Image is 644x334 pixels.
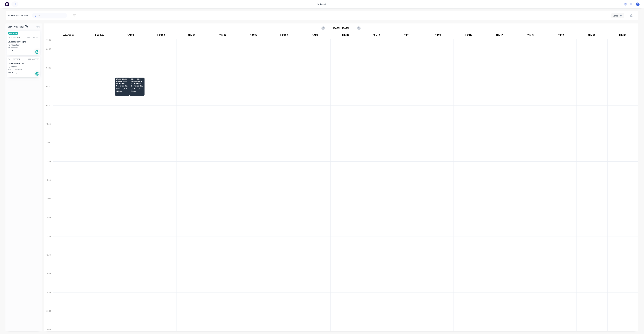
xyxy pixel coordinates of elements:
[44,66,53,85] div: 07:00
[607,33,638,39] div: FNM 21
[8,44,20,46] div: PO #DQ571857
[207,33,238,39] div: FNM 07
[44,48,53,66] div: 06:00
[8,36,20,39] div: Order # 193797
[115,33,145,39] div: FNM 02
[546,33,576,39] div: FNM 19
[116,78,129,80] span: 07:30 - 08:30
[116,80,129,82] span: Order # 193631
[44,85,53,104] div: 08:00
[131,80,144,82] span: Order # 193757
[44,122,53,141] div: 10:00
[238,33,269,39] div: FNM 08
[6,11,32,20] div: Delivery scheduling
[8,58,20,61] div: Order # 193281
[44,216,53,235] div: 15:00
[576,33,607,39] div: FNM 20
[8,50,17,52] span: Req. [DATE]
[116,82,129,84] span: PO # JN4057
[44,291,53,309] div: 19:00
[637,3,639,5] span: F1
[8,66,17,68] div: PO #93797
[44,197,53,216] div: 14:00
[27,36,39,39] div: 03:03 PM [DATE]
[116,88,129,89] span: [STREET_ADDRESS][PERSON_NAME]
[8,62,39,65] div: Dowbury Pty Ltd
[44,38,53,48] div: 05:30
[146,33,176,39] div: FNM 03
[5,2,9,6] img: Factory
[613,14,621,17] div: Vehicle
[8,32,18,35] span: ACA Store
[44,104,53,122] div: 09:00
[392,33,422,39] div: FNM 14
[8,46,39,49] div: ARCHERFIELD
[131,88,144,89] span: [STREET_ADDRESS][PERSON_NAME]
[25,25,28,28] span: 2
[8,71,17,74] span: Req. [DATE]
[44,235,53,253] div: 16:00
[44,141,53,160] div: 11:00
[44,328,53,331] div: 21:00
[315,2,329,6] div: productivity
[53,33,84,39] div: ACA Truck
[44,309,53,328] div: 20:00
[35,50,39,54] div: Del
[116,90,129,92] span: ALBION
[44,272,53,291] div: 18:00
[484,33,515,39] div: FNM 17
[131,85,144,87] span: Certified Roofing Pty Ltd
[27,58,39,61] div: 10:22 AM [DATE]
[44,178,53,197] div: 13:00
[44,160,53,178] div: 12:00
[84,33,115,39] div: 2nd Run
[8,25,23,28] span: Delivery backlog
[131,78,144,80] span: 07:30 - 08:30
[131,90,144,92] span: Albion
[35,72,39,76] div: Del
[361,33,392,39] div: FNM 13
[8,68,39,71] div: WOOLOONGABBA
[116,85,129,87] span: Certified Roofing Pty Ltd
[611,13,624,18] button: Vehicle
[515,33,546,39] div: FNM 18
[269,33,299,39] div: FNM 09
[299,33,330,39] div: FNM 10
[38,13,67,18] input: Search for orders
[177,33,207,39] div: FNM 06
[423,33,453,39] div: FNM 15
[453,33,484,39] div: FNM 16
[131,82,144,84] span: PO # JN4057
[8,40,39,43] div: Bluescope Lysaght
[44,253,53,272] div: 17:00
[330,33,361,39] div: FNM 12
